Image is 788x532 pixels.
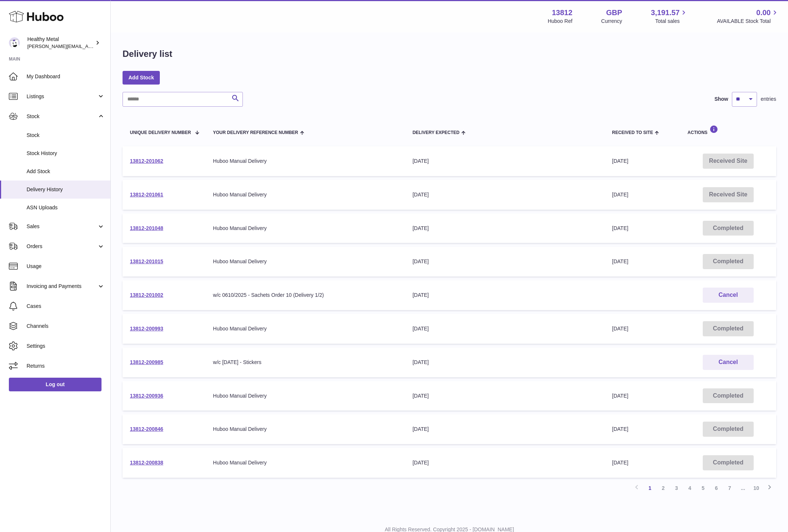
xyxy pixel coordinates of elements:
div: Actions [688,125,769,135]
span: [DATE] [612,225,628,231]
div: Currency [601,18,622,25]
a: 13812-200993 [130,326,163,332]
a: 5 [696,481,710,495]
div: Huboo Manual Delivery [213,191,398,198]
div: Huboo Manual Delivery [213,426,398,433]
span: Your Delivery Reference Number [213,130,298,135]
div: [DATE] [413,459,598,466]
span: [DATE] [612,192,628,198]
span: entries [761,96,776,103]
span: [DATE] [612,460,628,466]
span: [DATE] [612,326,628,332]
div: [DATE] [413,158,598,165]
span: 3,191.57 [651,8,680,18]
label: Show [715,96,728,103]
div: [DATE] [413,426,598,433]
a: 3 [670,481,683,495]
a: 13812-201002 [130,292,163,298]
a: 10 [750,481,763,495]
div: Huboo Manual Delivery [213,392,398,399]
a: 13812-201061 [130,192,163,198]
a: 3,191.57 Total sales [651,8,688,25]
a: 13812-200936 [130,393,163,399]
div: Huboo Manual Delivery [213,225,398,232]
span: [PERSON_NAME][EMAIL_ADDRESS][DOMAIN_NAME] [27,43,148,49]
a: 13812-201048 [130,225,163,231]
span: Invoicing and Payments [27,283,97,290]
a: 13812-200985 [130,359,163,365]
div: [DATE] [413,225,598,232]
strong: GBP [606,8,622,18]
span: AVAILABLE Stock Total [717,18,779,25]
div: [DATE] [413,392,598,399]
span: Returns [27,363,105,370]
div: [DATE] [413,359,598,366]
a: 13812-201015 [130,258,163,264]
a: 0.00 AVAILABLE Stock Total [717,8,779,25]
div: [DATE] [413,258,598,265]
span: Received to Site [612,130,653,135]
span: [DATE] [612,426,628,432]
div: Huboo Manual Delivery [213,459,398,466]
div: Huboo Ref [548,18,572,25]
a: 4 [683,481,696,495]
a: 2 [657,481,670,495]
a: 13812-201062 [130,158,163,164]
span: Orders [27,243,97,250]
h1: Delivery list [123,48,172,60]
div: [DATE] [413,292,598,299]
span: ... [736,481,750,495]
div: [DATE] [413,191,598,198]
span: Add Stock [27,168,105,175]
a: 13812-200838 [130,460,163,466]
span: Stock History [27,150,105,157]
div: w/c 0610/2025 - Sachets Order 10 (Delivery 1/2) [213,292,398,299]
span: [DATE] [612,158,628,164]
span: Settings [27,343,105,350]
strong: 13812 [552,8,572,18]
span: Channels [27,323,105,330]
span: Stock [27,113,97,120]
a: 6 [710,481,723,495]
div: Huboo Manual Delivery [213,258,398,265]
span: Cases [27,303,105,310]
span: Usage [27,263,105,270]
span: Sales [27,223,97,230]
span: Total sales [655,18,688,25]
div: Healthy Metal [27,36,94,50]
a: Log out [9,378,101,391]
button: Cancel [703,288,754,303]
img: jose@healthy-metal.com [9,37,20,48]
span: [DATE] [612,393,628,399]
a: 13812-200846 [130,426,163,432]
span: Delivery History [27,186,105,193]
span: [DATE] [612,258,628,264]
span: My Dashboard [27,73,105,80]
div: [DATE] [413,325,598,332]
span: Stock [27,132,105,139]
div: w/c [DATE] - Stickers [213,359,398,366]
span: Listings [27,93,97,100]
a: Add Stock [123,71,160,84]
span: Unique Delivery Number [130,130,191,135]
span: 0.00 [756,8,771,18]
span: Delivery Expected [413,130,460,135]
a: 1 [643,481,657,495]
div: Huboo Manual Delivery [213,325,398,332]
a: 7 [723,481,736,495]
span: ASN Uploads [27,204,105,211]
button: Cancel [703,355,754,370]
div: Huboo Manual Delivery [213,158,398,165]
